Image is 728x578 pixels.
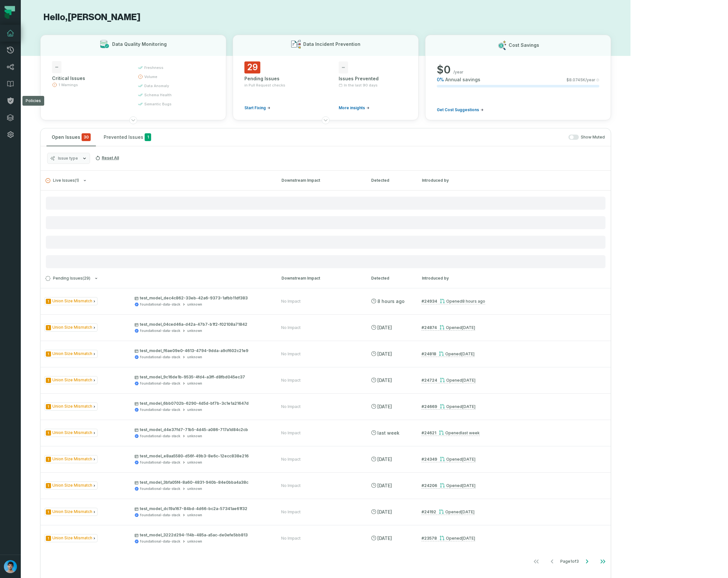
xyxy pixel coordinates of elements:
[422,535,475,541] a: #23578Opened[DATE] 2:21:45 PM
[440,404,475,409] div: Opened
[422,298,485,304] a: #24934Opened[DATE] 5:32:16 AM
[377,404,392,409] relative-time: Aug 21, 2025, 5:37 AM GMT+3
[98,128,156,146] button: Prevented Issues
[439,509,474,514] div: Opened
[47,153,90,164] button: Issue type
[339,105,365,111] span: More insights
[187,407,202,412] div: unknown
[439,536,475,541] div: Opened
[187,539,202,544] div: unknown
[281,378,301,383] div: No Impact
[187,302,202,307] div: unknown
[437,107,479,112] span: Get Cost Suggestions
[422,430,480,436] a: #24621Opened[DATE] 5:32:07 AM
[46,430,51,436] span: Severity
[579,555,595,568] button: Go to next page
[135,401,269,406] p: test_model_6bb0702b-6290-4d5d-bf7b-3c1e1a21647d
[144,101,172,107] span: semantic bugs
[281,177,359,183] div: Downstream Impact
[46,509,51,515] span: Severity
[135,427,269,432] p: test_model_d4e37fd7-71b5-4d45-a086-717a1d84c2cb
[135,374,269,380] p: test_model_9c16de1b-9535-4fd4-a3ff-d8fbd045ec37
[45,534,97,542] span: Issue Type
[45,481,97,490] span: Issue Type
[46,404,51,409] span: Severity
[462,325,475,330] relative-time: Aug 25, 2025, 5:33 AM GMT+3
[371,177,410,183] div: Detected
[187,434,202,439] div: unknown
[82,133,91,141] span: critical issues and errors combined
[45,376,97,384] span: Issue Type
[144,74,157,79] span: volume
[45,178,270,183] button: Live Issues(1)
[58,156,78,161] span: Issue type
[41,288,611,569] div: Pending Issues(29)
[45,429,97,437] span: Issue Type
[187,355,202,360] div: unknown
[93,153,122,163] button: Reset All
[566,77,595,83] span: $ 8.0745K /year
[377,456,392,462] relative-time: Aug 15, 2025, 5:43 AM GMT+3
[187,460,202,465] div: unknown
[281,430,301,436] div: No Impact
[58,82,78,87] span: 1 Warnings
[135,532,269,538] p: test_model_3222d294-114b-485a-a5ac-de0efe5bb813
[439,430,480,435] div: Opened
[140,381,180,386] div: foundational-data-stack
[281,536,301,541] div: No Impact
[52,61,61,73] span: -
[462,299,485,304] relative-time: Aug 26, 2025, 5:32 AM GMT+3
[233,35,419,120] button: Data Incident Prevention29Pending Issuesin Pull Request checksStart Fixing-Issues PreventedIn the...
[437,76,444,83] span: 0 %
[45,276,270,281] button: Pending Issues(29)
[528,555,611,568] ul: Page 1 of 3
[377,535,392,541] relative-time: Aug 4, 2025, 2:25 PM GMT+3
[281,325,301,330] div: No Impact
[46,325,51,330] span: Severity
[422,483,475,489] a: #24206Opened[DATE] 1:02:04 PM
[144,83,169,88] span: data anomaly
[437,107,484,112] a: Get Cost Suggestions
[377,483,392,488] relative-time: Aug 13, 2025, 1:09 PM GMT+3
[46,483,51,488] span: Severity
[144,92,172,98] span: schema health
[41,555,611,568] nav: pagination
[145,133,151,141] span: 1
[377,298,405,304] relative-time: Aug 26, 2025, 5:38 AM GMT+3
[422,325,475,331] a: #24874Opened[DATE] 5:33:42 AM
[439,325,475,330] div: Opened
[281,483,301,488] div: No Impact
[453,70,463,75] span: /year
[45,323,97,332] span: Issue Type
[339,105,370,111] a: More insights
[46,299,51,304] span: Severity
[22,96,44,106] div: Policies
[41,190,611,268] div: Live Issues(1)
[135,296,269,301] p: test_model_dec4c862-33eb-42a6-9373-1afbb11df383
[46,457,51,462] span: Severity
[4,560,17,573] img: avatar of Omri Ildis
[422,275,606,281] div: Introduced by
[462,404,475,409] relative-time: Aug 21, 2025, 5:31 AM GMT+3
[40,12,611,23] h1: Hello, [PERSON_NAME]
[371,275,410,281] div: Detected
[46,536,51,541] span: Severity
[462,483,475,488] relative-time: Aug 13, 2025, 1:02 PM GMT+3
[461,351,474,356] relative-time: Aug 24, 2025, 5:35 AM GMT+3
[422,404,475,410] a: #24669Opened[DATE] 5:31:48 AM
[440,457,475,462] div: Opened
[46,351,51,357] span: Severity
[422,351,474,357] a: #24818Opened[DATE] 5:35:29 AM
[187,381,202,386] div: unknown
[45,276,90,281] span: Pending Issues ( 29 )
[45,455,97,463] span: Issue Type
[440,483,475,488] div: Opened
[377,430,399,436] relative-time: Aug 20, 2025, 5:39 AM GMT+3
[544,555,560,568] button: Go to previous page
[422,456,475,462] a: #24349Opened[DATE] 5:36:54 AM
[244,75,313,82] div: Pending Issues
[45,297,97,305] span: Issue Type
[45,350,97,358] span: Issue Type
[425,35,611,120] button: Cost Savings$0/year0%Annual savings$8.0745K/yearGet Cost Suggestions
[462,457,475,462] relative-time: Aug 15, 2025, 5:36 AM GMT+3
